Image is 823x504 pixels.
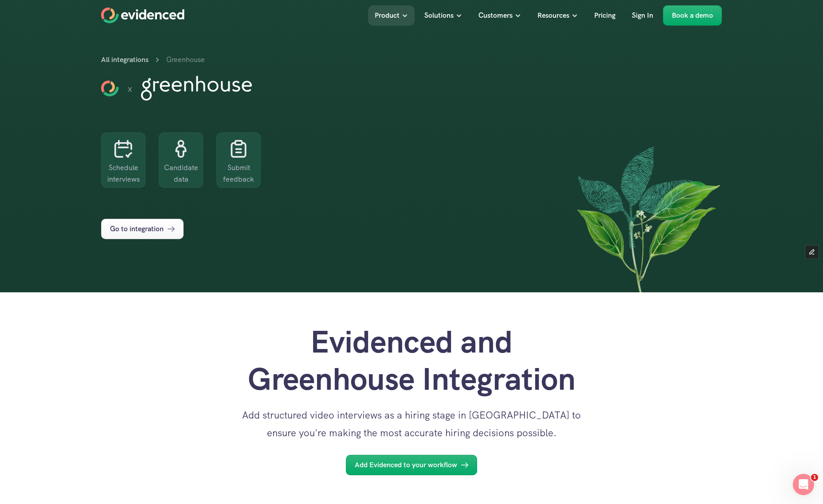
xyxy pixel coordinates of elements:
[346,455,477,475] a: Add Evidenced to your workflow
[588,5,622,26] a: Pricing
[793,474,814,495] iframe: Intercom live chat
[166,54,205,66] p: Greenhouse
[128,81,132,96] h5: x
[805,245,819,259] button: Edit Framer Content
[478,10,513,21] p: Customers
[110,223,164,235] p: Go to integration
[221,162,256,185] p: Submit feedback
[811,474,818,481] span: 1
[106,162,141,185] p: Schedule interviews
[424,10,454,21] p: Solutions
[234,323,589,398] h1: Evidenced and Greenhouse Integration
[355,459,457,471] p: Add Evidenced to your workflow
[234,407,589,442] p: Add structured video interviews as a hiring stage in [GEOGRAPHIC_DATA] to ensure you're making th...
[101,55,149,64] a: All integrations
[632,10,653,21] p: Sign In
[537,10,569,21] p: Resources
[163,162,199,185] p: Candidate data
[672,10,713,21] p: Book a demo
[594,10,615,21] p: Pricing
[576,140,722,292] img: ""
[101,219,184,239] a: Go to integration
[663,5,722,26] a: Book a demo
[375,10,400,21] p: Product
[625,5,660,26] a: Sign In
[101,8,184,23] a: Home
